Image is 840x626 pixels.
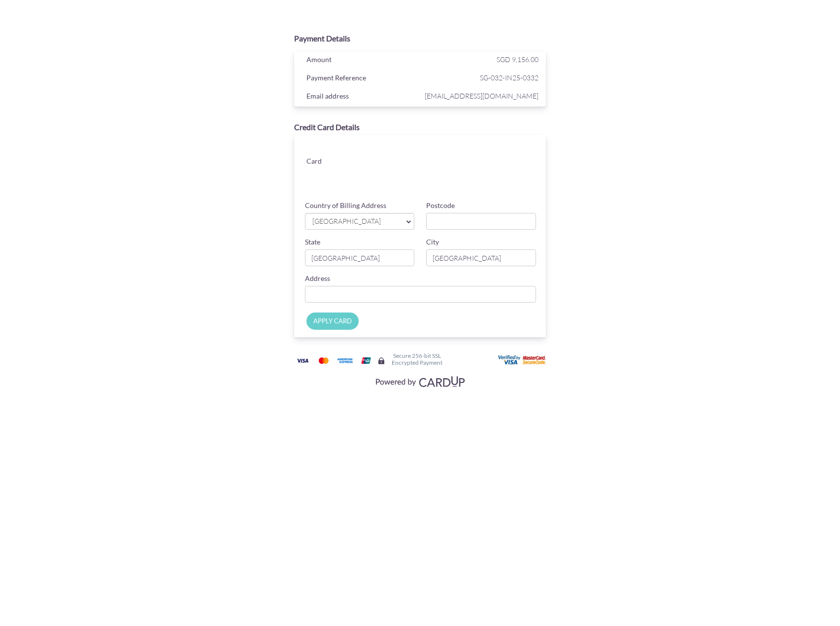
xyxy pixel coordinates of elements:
iframe: Secure card expiration date input frame [368,167,452,184]
div: Credit Card Details [294,122,546,133]
img: Mastercard [314,354,334,367]
div: Email address [299,90,423,104]
span: SGD 9,156.00 [497,55,538,64]
div: Payment Reference [299,71,423,86]
h6: Secure 256-bit SSL Encrypted Payment [392,352,442,365]
label: Postcode [426,201,455,210]
span: SG-032-IN25-0332 [422,71,538,84]
img: Visa [293,354,312,367]
div: Amount [299,53,423,68]
input: APPLY CARD [306,313,359,330]
iframe: Secure card security code input frame [453,167,537,184]
div: Payment Details [294,33,546,44]
label: Address [305,274,330,283]
img: American Express [335,354,355,367]
span: [EMAIL_ADDRESS][DOMAIN_NAME] [422,90,538,102]
img: Secure lock [377,357,385,365]
iframe: Secure card number input frame [368,145,537,163]
a: [GEOGRAPHIC_DATA] [305,213,415,230]
img: Union Pay [356,354,376,367]
img: User card [498,355,547,366]
label: State [305,237,320,247]
label: City [426,237,439,247]
span: [GEOGRAPHIC_DATA] [311,216,399,227]
div: Card [299,155,361,170]
label: Country of Billing Address [305,201,386,210]
img: Visa, Mastercard [370,372,469,390]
